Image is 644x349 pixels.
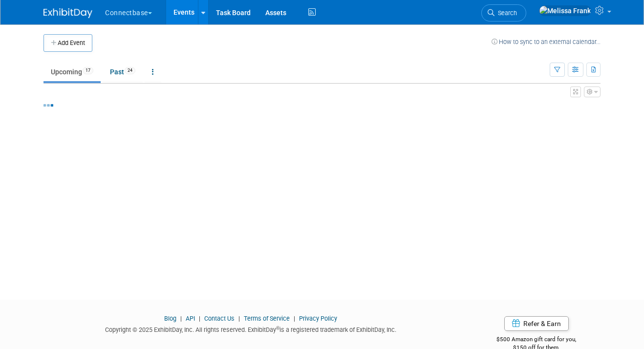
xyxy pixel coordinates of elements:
span: | [291,315,298,322]
a: Blog [164,315,176,322]
span: | [236,315,242,322]
button: Add Event [43,34,92,52]
a: Terms of Service [244,315,290,322]
span: | [196,315,203,322]
a: API [186,315,195,322]
a: Privacy Policy [299,315,337,322]
span: Search [494,9,517,17]
img: Melissa Frank [539,5,591,16]
a: Refer & Earn [504,316,569,331]
img: ExhibitDay [43,8,92,18]
span: 24 [125,67,135,74]
img: loading... [43,104,53,107]
a: Upcoming17 [43,63,101,81]
a: How to sync to an external calendar... [492,38,601,45]
a: Contact Us [204,315,235,322]
span: | [178,315,184,322]
sup: ® [276,326,279,331]
a: Past24 [103,63,143,81]
span: 17 [83,67,93,74]
a: Search [481,4,526,22]
div: Copyright © 2025 ExhibitDay, Inc. All rights reserved. ExhibitDay is a registered trademark of Ex... [43,323,458,334]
